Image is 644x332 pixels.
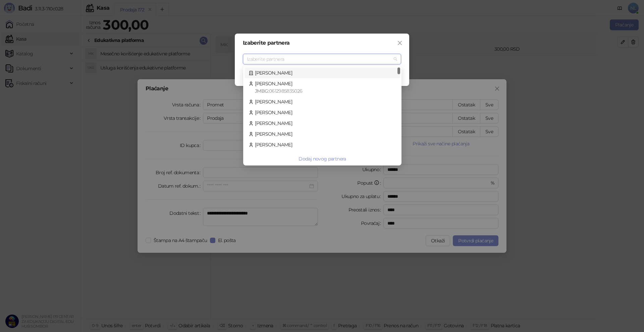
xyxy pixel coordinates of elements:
button: Close [394,38,405,48]
span: JMBG : [255,88,269,94]
span: 0612985835026 [269,88,303,94]
div: [PERSON_NAME] [249,152,396,159]
div: [PERSON_NAME] [249,130,396,138]
div: [PERSON_NAME] [249,98,396,105]
div: [PERSON_NAME] [249,120,396,127]
div: [PERSON_NAME] [249,80,396,95]
button: Dodaj novog partnera [245,153,400,164]
div: Izaberite partnera [243,40,401,46]
span: Zatvori [394,40,405,46]
div: [PERSON_NAME] [249,109,396,116]
span: close [397,40,402,46]
div: [PERSON_NAME] [249,141,396,148]
div: [PERSON_NAME] [249,69,396,77]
